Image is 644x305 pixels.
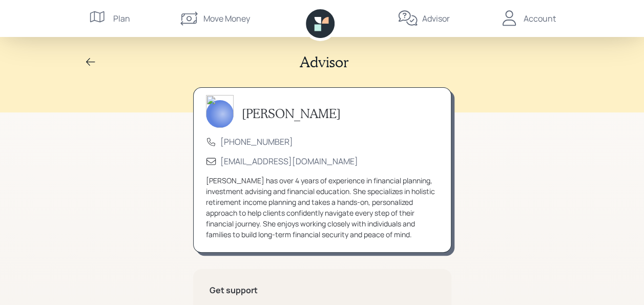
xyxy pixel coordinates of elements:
[524,12,556,25] div: Account
[210,285,435,295] h5: Get support
[242,106,341,121] h3: [PERSON_NAME]
[220,156,358,167] a: [EMAIL_ADDRESS][DOMAIN_NAME]
[300,53,349,71] h2: Advisor
[113,12,130,25] div: Plan
[220,136,293,147] a: [PHONE_NUMBER]
[203,12,250,25] div: Move Money
[206,175,439,240] div: [PERSON_NAME] has over 4 years of experience in financial planning, investment advising and finan...
[206,95,234,128] img: aleksandra-headshot.png
[422,12,450,25] div: Advisor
